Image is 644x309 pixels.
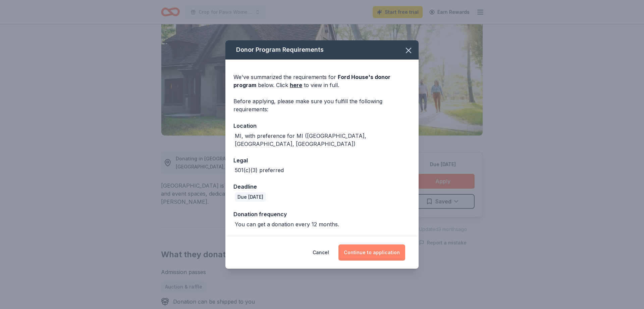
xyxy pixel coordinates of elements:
div: 501(c)(3) preferred [235,166,284,174]
button: Cancel [313,244,329,261]
div: Donor Program Requirements [225,40,419,60]
div: Before applying, please make sure you fulfill the following requirements: [233,97,411,113]
div: Location [233,121,411,130]
div: Deadline [233,182,411,191]
div: Legal [233,156,411,165]
div: MI, with preference for MI ([GEOGRAPHIC_DATA], [GEOGRAPHIC_DATA], [GEOGRAPHIC_DATA]) [235,132,411,148]
div: Due [DATE] [235,192,266,202]
div: Donation frequency [233,210,411,219]
button: Continue to application [338,244,405,261]
div: You can get a donation every 12 months. [235,220,339,228]
a: here [290,81,302,89]
div: We've summarized the requirements for below. Click to view in full. [233,73,411,89]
